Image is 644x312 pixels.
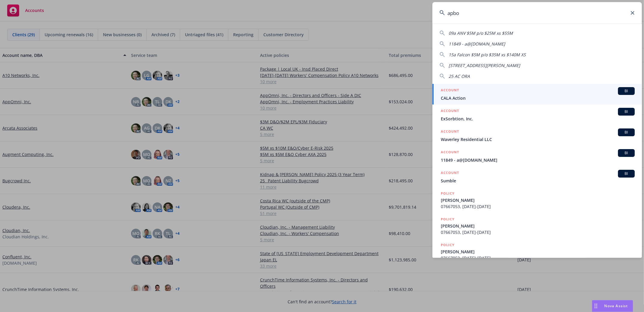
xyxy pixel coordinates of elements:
span: Waverley Residential LLC [441,136,635,143]
span: 09a ANV $5M p/o $25M xs $55M [449,30,513,36]
h5: POLICY [441,190,455,196]
input: Search... [432,2,642,24]
button: Nova Assist [592,300,633,312]
h5: ACCOUNT [441,108,459,115]
a: ACCOUNTBICALA Action [432,84,642,104]
a: POLICY[PERSON_NAME]07667053, [DATE]-[DATE] [432,239,642,264]
h5: ACCOUNT [441,128,459,136]
a: POLICY[PERSON_NAME]07667053, [DATE]-[DATE] [432,213,642,239]
span: Nova Assist [604,303,628,308]
span: 11849 - a@[DOMAIN_NAME] [449,41,505,47]
span: 07667053, [DATE]-[DATE] [441,203,635,210]
span: CALA Action [441,95,635,101]
h5: ACCOUNT [441,170,459,177]
span: ExSorbtion, Inc. [441,116,635,122]
span: [STREET_ADDRESS][PERSON_NAME] [449,63,520,68]
h5: POLICY [441,216,455,222]
a: ACCOUNTBIExSorbtion, Inc. [432,104,642,125]
span: BI [620,130,632,135]
span: 25 AC ORA [449,73,470,79]
a: ACCOUNTBISumble [432,166,642,187]
span: Sumble [441,178,635,184]
span: [PERSON_NAME] [441,197,635,203]
span: [PERSON_NAME] [441,249,635,255]
span: BI [620,150,632,156]
h5: ACCOUNT [441,87,459,94]
a: ACCOUNTBIWaverley Residential LLC [432,125,642,146]
h5: ACCOUNT [441,149,459,156]
a: POLICY[PERSON_NAME]07667053, [DATE]-[DATE] [432,187,642,213]
span: BI [620,171,632,176]
span: BI [620,109,632,114]
span: [PERSON_NAME] [441,223,635,229]
a: ACCOUNTBI11849 - a@[DOMAIN_NAME] [432,146,642,166]
span: 15a Falcon $5M p/o $35M xs $140M XS [449,52,526,57]
span: 07667053, [DATE]-[DATE] [441,255,635,261]
div: Drag to move [592,300,600,312]
h5: POLICY [441,242,455,248]
span: BI [620,88,632,94]
span: 11849 - a@[DOMAIN_NAME] [441,157,635,163]
span: 07667053, [DATE]-[DATE] [441,229,635,235]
